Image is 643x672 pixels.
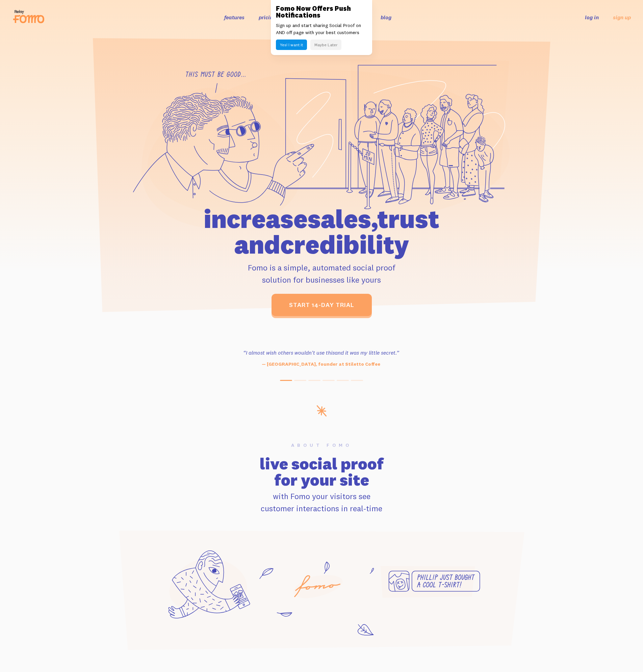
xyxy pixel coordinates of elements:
[109,490,534,514] p: with Fomo your visitors see customer interactions in real-time
[381,14,391,21] a: blog
[272,294,372,316] a: start 14-day trial
[310,40,341,50] button: Maybe Later
[259,14,276,21] a: pricing
[229,348,413,357] h3: “I almost wish others wouldn't use this and it was my little secret.”
[276,5,367,19] h3: Fomo Now Offers Push Notifications
[165,206,478,257] h1: increase sales, trust and credibility
[229,361,413,368] p: — [GEOGRAPHIC_DATA], founder at Stiletto Coffee
[613,14,631,21] a: sign up
[165,261,478,286] p: Fomo is a simple, automated social proof solution for businesses like yours
[109,443,534,447] h6: About Fomo
[585,14,599,21] a: log in
[224,14,245,21] a: features
[276,22,367,36] p: Sign up and start sharing Social Proof on AND off page with your best customers
[276,40,307,50] button: Yes! I want it
[109,456,534,488] h2: live social proof for your site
